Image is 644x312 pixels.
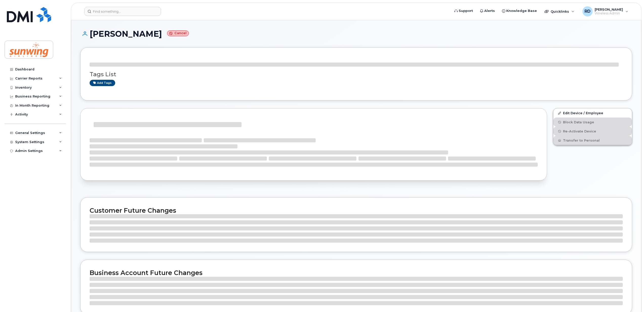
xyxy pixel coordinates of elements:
small: Cancel [167,30,189,36]
button: Re-Activate Device [553,127,632,136]
h2: Customer Future Changes [90,207,623,214]
h2: Business Account Future Changes [90,269,623,277]
button: Transfer to Personal [553,136,632,145]
span: Re-Activate Device [563,129,596,133]
a: Add tags [90,80,115,86]
h3: Tags List [90,71,623,77]
button: Block Data Usage [553,118,632,127]
a: Edit Device / Employee [553,108,632,118]
h1: [PERSON_NAME] [80,29,632,38]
